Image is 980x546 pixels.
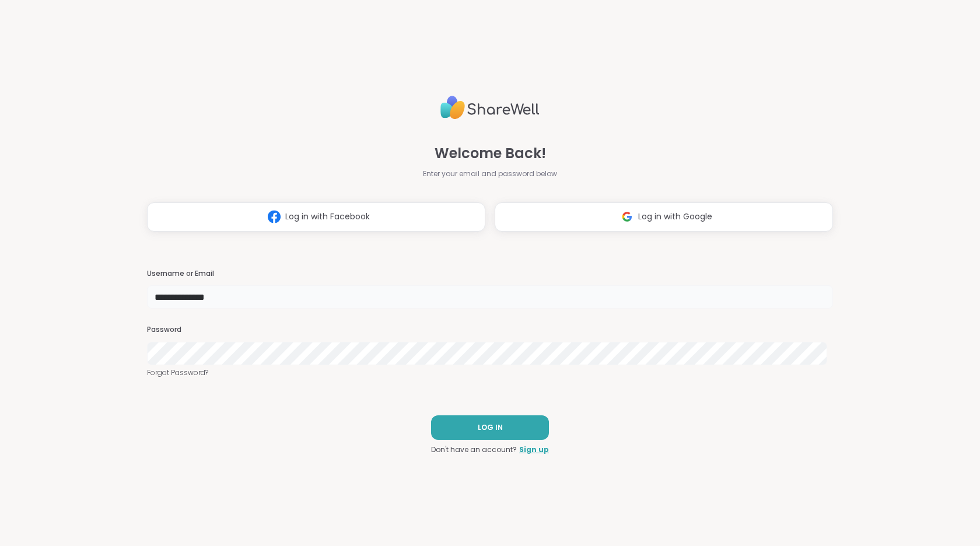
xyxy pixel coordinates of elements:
[435,143,546,164] span: Welcome Back!
[440,91,540,124] img: ShareWell Logo
[147,269,833,279] h3: Username or Email
[147,367,833,378] a: Forgot Password?
[616,206,638,228] img: ShareWell Logomark
[263,206,285,228] img: ShareWell Logomark
[431,415,549,440] button: LOG IN
[431,444,517,455] span: Don't have an account?
[147,202,485,232] button: Log in with Facebook
[147,325,833,335] h3: Password
[519,444,549,455] a: Sign up
[638,211,712,223] span: Log in with Google
[285,211,370,223] span: Log in with Facebook
[423,169,557,179] span: Enter your email and password below
[478,422,503,433] span: LOG IN
[495,202,833,232] button: Log in with Google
